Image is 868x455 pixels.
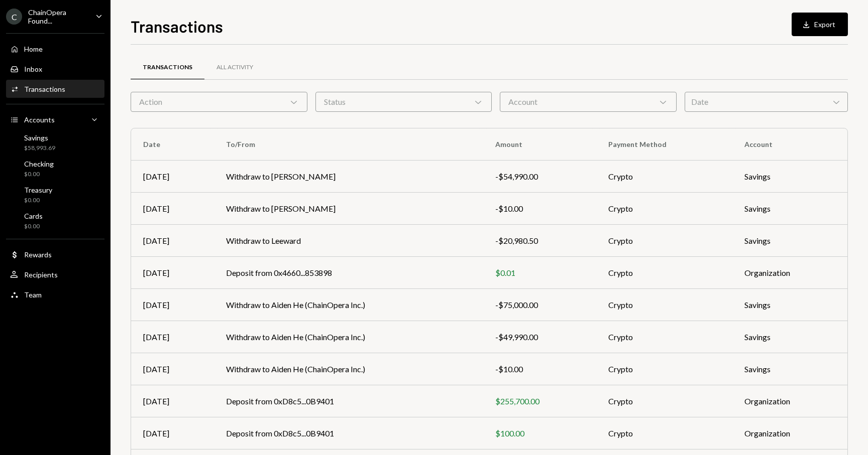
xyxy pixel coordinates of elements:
[214,257,483,289] td: Deposit from 0x4660...853898
[143,363,202,375] div: [DATE]
[143,203,202,215] div: [DATE]
[6,80,104,98] a: Transactions
[732,193,847,225] td: Savings
[24,115,55,124] div: Accounts
[792,13,848,36] button: Export
[28,8,87,25] div: ChainOpera Found...
[214,321,483,353] td: Withdraw to Aiden He (ChainOpera Inc.)
[6,183,104,207] a: Treasury$0.00
[24,65,42,73] div: Inbox
[214,161,483,193] td: Withdraw to [PERSON_NAME]
[214,353,483,385] td: Withdraw to Aiden He (ChainOpera Inc.)
[500,92,677,112] div: Account
[596,257,732,289] td: Crypto
[495,267,584,279] div: $0.01
[596,417,732,449] td: Crypto
[596,161,732,193] td: Crypto
[24,186,52,194] div: Treasury
[214,225,483,257] td: Withdraw to Leeward
[732,289,847,321] td: Savings
[143,299,202,311] div: [DATE]
[24,270,58,279] div: Recipients
[6,157,104,181] a: Checking$0.00
[24,144,55,153] div: $58,993.69
[204,55,265,80] a: All Activity
[131,92,307,112] div: Action
[24,133,55,142] div: Savings
[24,222,43,231] div: $0.00
[596,193,732,225] td: Crypto
[214,289,483,321] td: Withdraw to Aiden He (ChainOpera Inc.)
[214,417,483,449] td: Deposit from 0xD8c5...0B9401
[495,331,584,343] div: -$49,990.00
[143,267,202,279] div: [DATE]
[24,160,54,168] div: Checking
[596,225,732,257] td: Crypto
[6,285,104,304] a: Team
[732,225,847,257] td: Savings
[732,353,847,385] td: Savings
[131,16,223,36] h1: Transactions
[143,395,202,407] div: [DATE]
[143,171,202,183] div: [DATE]
[24,290,42,299] div: Team
[143,427,202,439] div: [DATE]
[131,55,204,80] a: Transactions
[315,92,492,112] div: Status
[495,235,584,247] div: -$20,980.50
[24,45,43,53] div: Home
[495,203,584,215] div: -$10.00
[131,128,214,161] th: Date
[495,171,584,183] div: -$54,990.00
[6,265,104,283] a: Recipients
[596,353,732,385] td: Crypto
[596,385,732,417] td: Crypto
[143,235,202,247] div: [DATE]
[24,196,52,205] div: $0.00
[214,128,483,161] th: To/From
[732,321,847,353] td: Savings
[685,92,848,112] div: Date
[732,385,847,417] td: Organization
[483,128,596,161] th: Amount
[495,427,584,439] div: $100.00
[24,212,43,220] div: Cards
[596,321,732,353] td: Crypto
[732,417,847,449] td: Organization
[495,363,584,375] div: -$10.00
[732,161,847,193] td: Savings
[495,395,584,407] div: $255,700.00
[732,128,847,161] th: Account
[143,331,202,343] div: [DATE]
[596,128,732,161] th: Payment Method
[6,40,104,58] a: Home
[6,130,104,155] a: Savings$58,993.69
[24,250,52,259] div: Rewards
[596,289,732,321] td: Crypto
[143,63,192,72] div: Transactions
[216,63,253,72] div: All Activity
[6,110,104,128] a: Accounts
[24,85,65,93] div: Transactions
[6,209,104,233] a: Cards$0.00
[6,245,104,263] a: Rewards
[732,257,847,289] td: Organization
[6,60,104,78] a: Inbox
[214,385,483,417] td: Deposit from 0xD8c5...0B9401
[495,299,584,311] div: -$75,000.00
[6,9,22,25] div: C
[24,170,54,179] div: $0.00
[214,193,483,225] td: Withdraw to [PERSON_NAME]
